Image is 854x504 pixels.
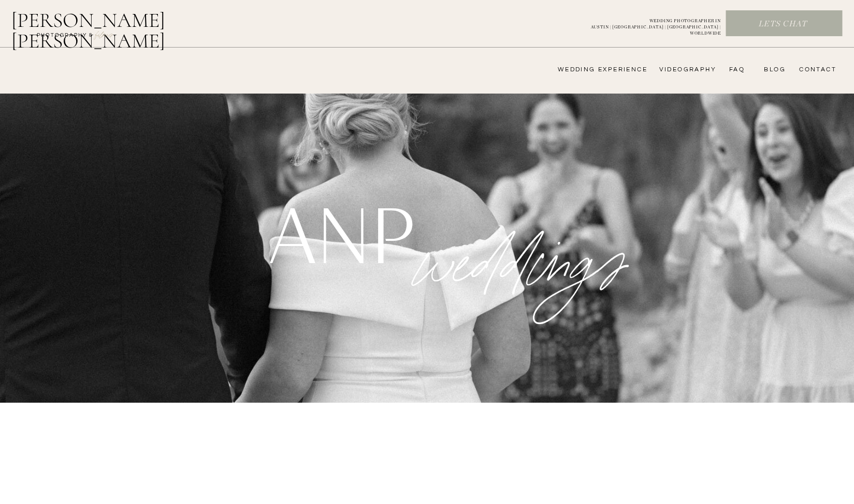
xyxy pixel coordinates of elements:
a: FAQ [724,66,745,74]
a: CONTACT [796,66,836,74]
a: videography [656,66,716,74]
p: WEDDING PHOTOGRAPHER IN AUSTIN | [GEOGRAPHIC_DATA] | [GEOGRAPHIC_DATA] | WORLDWIDE [574,18,721,29]
a: bLog [760,66,786,74]
a: [PERSON_NAME] [PERSON_NAME] [11,10,219,35]
a: Lets chat [726,19,840,30]
a: FILMs [85,28,123,40]
h1: anp [269,194,410,269]
a: wedding experience [543,66,647,74]
a: photography & [31,32,99,44]
a: WEDDING PHOTOGRAPHER INAUSTIN | [GEOGRAPHIC_DATA] | [GEOGRAPHIC_DATA] | WORLDWIDE [574,18,721,29]
p: WEDDINGS [398,178,656,254]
